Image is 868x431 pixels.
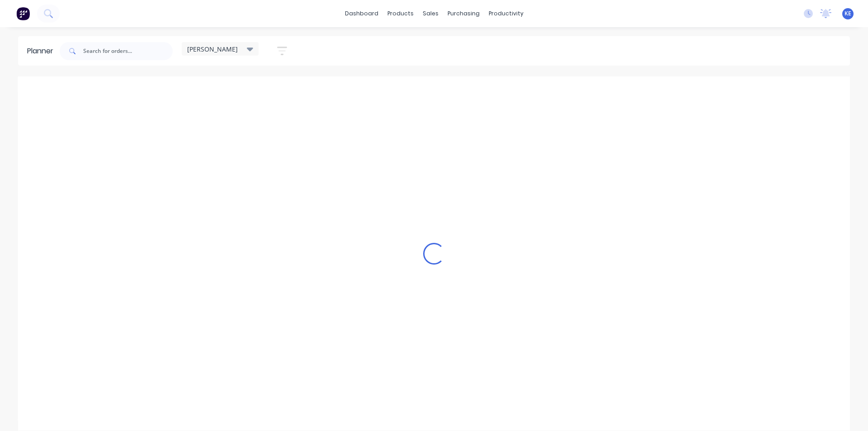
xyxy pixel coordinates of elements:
[383,7,418,20] div: products
[844,9,851,18] span: KE
[83,42,173,60] input: Search for orders...
[27,46,58,57] div: Planner
[187,44,238,54] span: [PERSON_NAME]
[340,7,383,20] a: dashboard
[484,7,528,20] div: productivity
[443,7,484,20] div: purchasing
[418,7,443,20] div: sales
[16,7,30,20] img: Factory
